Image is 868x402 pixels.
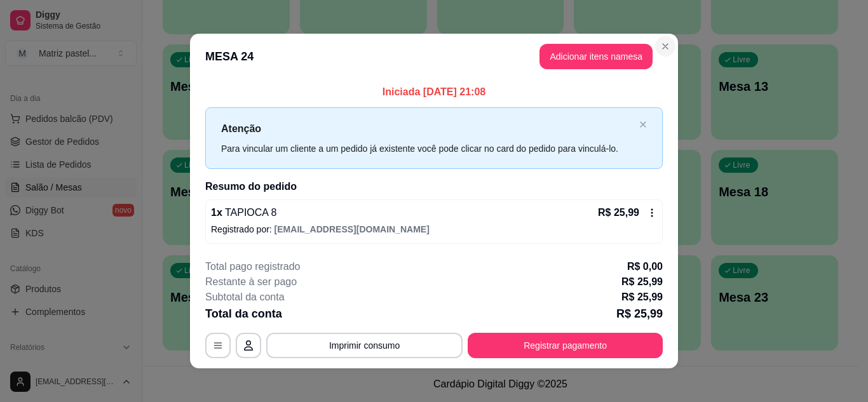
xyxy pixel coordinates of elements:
[205,84,663,100] p: Iniciada [DATE] 21:08
[639,121,647,129] button: close
[539,44,653,69] button: Adicionar itens namesa
[211,205,276,220] p: 1 x
[205,179,663,194] h2: Resumo do pedido
[616,305,663,323] p: R$ 25,99
[221,142,634,156] div: Para vincular um cliente a um pedido já existente você pode clicar no card do pedido para vinculá...
[205,290,285,305] p: Subtotal da conta
[221,121,634,137] p: Atenção
[621,274,663,290] p: R$ 25,99
[598,205,639,220] p: R$ 25,99
[205,274,297,290] p: Restante à ser pago
[205,259,300,274] p: Total pago registrado
[205,305,282,323] p: Total da conta
[655,36,675,57] button: Close
[627,259,663,274] p: R$ 0,00
[275,224,430,234] span: [EMAIL_ADDRESS][DOMAIN_NAME]
[190,34,678,79] header: MESA 24
[222,207,277,218] span: TAPIOCA 8
[211,223,657,236] p: Registrado por:
[468,333,663,358] button: Registrar pagamento
[621,290,663,305] p: R$ 25,99
[266,333,463,358] button: Imprimir consumo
